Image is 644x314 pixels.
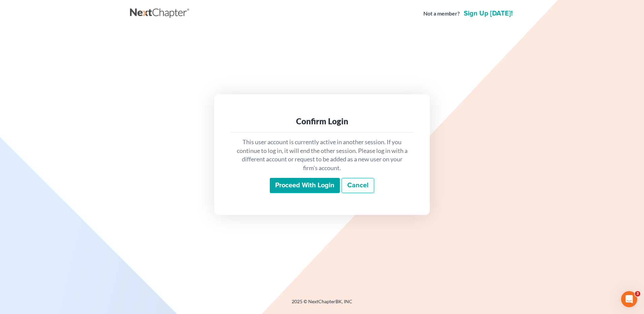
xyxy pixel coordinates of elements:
[236,116,408,127] div: Confirm Login
[635,291,640,296] span: 3
[236,138,408,172] p: This user account is currently active in another session. If you continue to log in, it will end ...
[130,298,514,310] div: 2025 © NextChapterBK, INC
[342,178,374,193] a: Cancel
[462,10,514,17] a: Sign up [DATE]!
[621,291,637,307] iframe: Intercom live chat
[423,10,460,18] strong: Not a member?
[270,178,340,193] input: Proceed with login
